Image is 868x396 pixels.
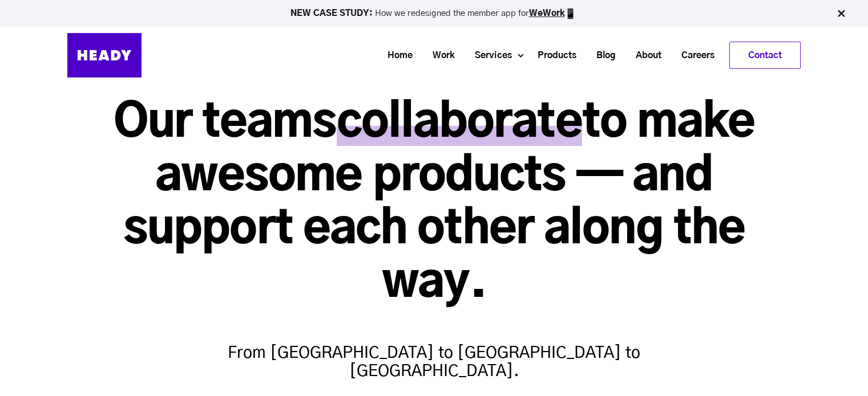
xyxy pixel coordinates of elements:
a: Contact [730,42,800,68]
a: Services [461,45,518,66]
a: WeWork [529,9,565,18]
h4: From [GEOGRAPHIC_DATA] to [GEOGRAPHIC_DATA] to [GEOGRAPHIC_DATA]. [212,321,657,381]
img: app emoji [565,8,576,19]
a: Work [418,45,461,66]
a: Blog [582,45,621,66]
a: Products [523,45,582,66]
a: About [621,45,667,66]
a: Home [373,45,418,66]
div: Navigation Menu [153,42,801,69]
p: How we redesigned the member app for [5,8,863,19]
strong: NEW CASE STUDY: [290,9,375,18]
img: Heady_Logo_Web-01 (1) [67,33,142,77]
img: Close Bar [835,8,847,19]
span: collaborate [337,100,582,146]
h1: Our teams to make awesome products — and support each other along the way. [67,97,801,310]
a: Careers [667,45,720,66]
